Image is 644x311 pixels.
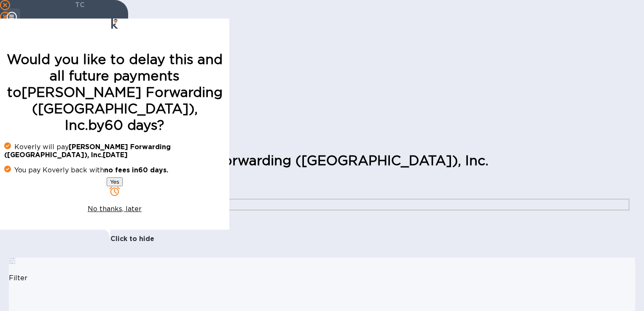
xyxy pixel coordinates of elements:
[110,179,119,185] span: Yes
[4,142,225,159] p: Koverly will pay
[4,166,225,174] p: You pay Koverly back with
[104,166,168,174] b: no fees in 60 days .
[4,143,171,159] b: [PERSON_NAME] Forwarding ([GEOGRAPHIC_DATA]), Inc. [DATE]
[88,205,142,213] u: No thanks, later
[107,177,123,186] button: Yes
[101,36,128,42] b: Pay in 60
[4,51,225,133] h1: Would you like to delay this and all future payments to [PERSON_NAME] Forwarding ([GEOGRAPHIC_DAT...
